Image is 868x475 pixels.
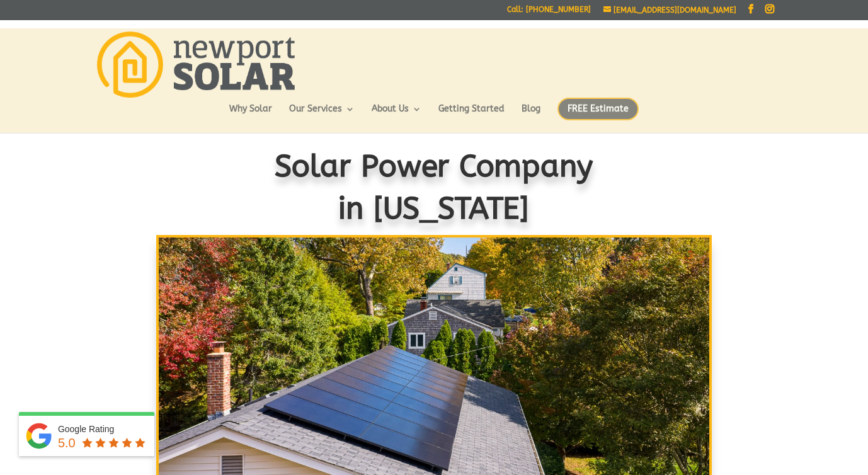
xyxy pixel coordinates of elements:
[557,98,639,120] span: FREE Estimate
[58,423,148,435] div: Google Rating
[275,149,593,226] span: Solar Power Company in [US_STATE]
[97,31,295,98] img: Newport Solar | Solar Energy Optimized.
[522,105,540,126] a: Blog
[603,6,736,14] a: [EMAIL_ADDRESS][DOMAIN_NAME]
[557,98,639,133] a: FREE Estimate
[229,105,272,126] a: Why Solar
[289,105,355,126] a: Our Services
[438,105,505,126] a: Getting Started
[58,436,76,450] span: 5.0
[372,105,421,126] a: About Us
[507,6,591,19] a: Call: [PHONE_NUMBER]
